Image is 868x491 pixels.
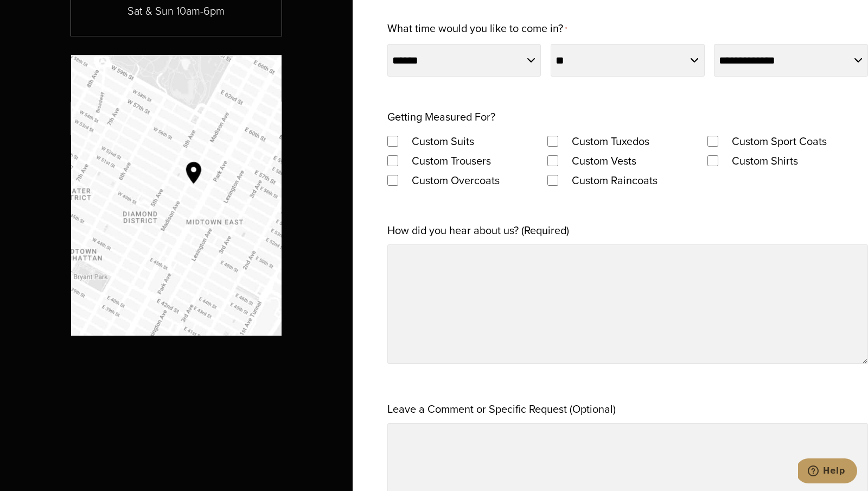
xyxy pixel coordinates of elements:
a: Map to Alan David Custom [71,55,282,336]
label: Custom Overcoats [401,171,510,190]
iframe: Opens a widget where you can chat to one of our agents [798,458,857,486]
legend: Getting Measured For? [387,107,495,127]
label: Custom Sport Coats [721,131,838,151]
label: Custom Vests [561,151,647,171]
label: Custom Raincoats [561,171,668,190]
label: How did you hear about us? (Required) [387,221,569,240]
label: What time would you like to come in? [387,18,567,40]
label: Custom Shirts [721,151,809,171]
label: Custom Suits [401,131,485,151]
label: Custom Tuxedos [561,131,660,151]
img: Google map with pin showing Alan David location at Madison Avenue & 53rd Street NY [71,55,282,336]
label: Custom Trousers [401,151,502,171]
label: Leave a Comment or Specific Request (Optional) [387,399,616,419]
